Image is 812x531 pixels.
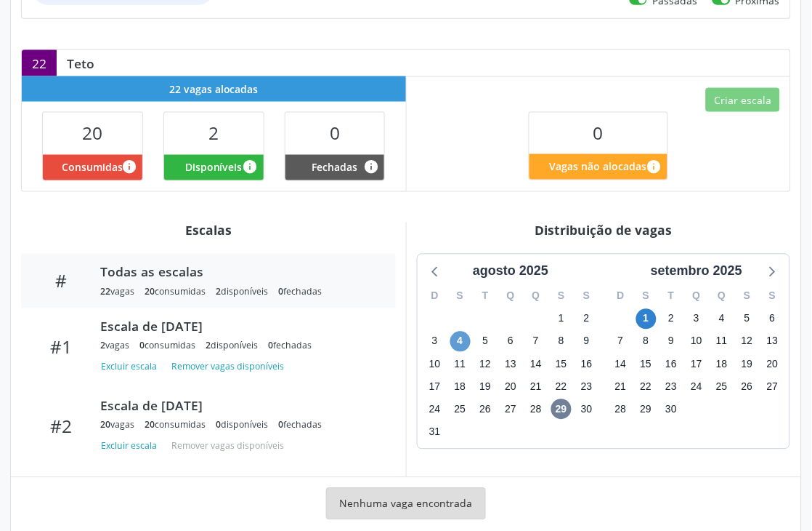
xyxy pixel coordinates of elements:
[524,285,549,308] div: Q
[216,286,221,298] span: 2
[326,488,486,520] div: Nenhuma vaga encontrada
[425,354,445,375] span: domingo, 10 de agosto de 2025
[577,354,597,375] span: sábado, 16 de agosto de 2025
[526,377,546,397] span: quinta-feira, 21 de agosto de 2025
[31,416,90,437] div: #2
[185,160,243,175] span: Disponíveis
[208,121,219,145] span: 2
[425,377,445,397] span: domingo, 17 de agosto de 2025
[139,340,195,352] div: consumidas
[712,309,732,330] span: quinta-feira, 4 de setembro de 2025
[363,159,379,175] i: Vagas alocadas e sem marcações associadas que tiveram sua disponibilidade fechada
[467,262,554,282] div: agosto 2025
[450,332,471,352] span: segunda-feira, 4 de agosto de 2025
[498,285,524,308] div: Q
[551,399,572,420] span: sexta-feira, 29 de agosto de 2025
[450,399,471,420] span: segunda-feira, 25 de agosto de 2025
[278,419,283,431] span: 0
[577,309,597,330] span: sábado, 2 de agosto de 2025
[121,159,137,175] i: Vagas alocadas que possuem marcações associadas
[549,285,575,308] div: S
[737,377,758,397] span: sexta-feira, 26 de setembro de 2025
[526,354,546,375] span: quinta-feira, 14 de agosto de 2025
[422,285,447,308] div: D
[145,419,206,431] div: consumidas
[661,332,681,352] span: terça-feira, 9 de setembro de 2025
[82,121,102,145] span: 20
[686,377,707,397] span: quarta-feira, 24 de setembro de 2025
[139,340,145,352] span: 0
[500,399,521,420] span: quarta-feira, 27 de agosto de 2025
[551,354,572,375] span: sexta-feira, 15 de agosto de 2025
[22,76,406,102] div: 22 vagas alocadas
[645,262,748,282] div: setembro 2025
[100,419,134,431] div: vagas
[62,160,123,175] span: Consumidas
[278,286,322,298] div: fechadas
[611,399,631,420] span: domingo, 28 de setembro de 2025
[686,354,707,375] span: quarta-feira, 17 de setembro de 2025
[526,332,546,352] span: quinta-feira, 7 de agosto de 2025
[216,419,268,431] div: disponíveis
[526,399,546,420] span: quinta-feira, 28 de agosto de 2025
[500,354,521,375] span: quarta-feira, 13 de agosto de 2025
[712,354,732,375] span: quinta-feira, 18 de setembro de 2025
[760,285,785,308] div: S
[706,88,780,113] button: Criar escala
[100,340,105,352] span: 2
[659,285,684,308] div: T
[577,399,597,420] span: sábado, 30 de agosto de 2025
[312,160,358,175] span: Fechadas
[737,354,758,375] span: sexta-feira, 19 de setembro de 2025
[577,377,597,397] span: sábado, 23 de agosto de 2025
[551,377,572,397] span: sexta-feira, 22 de agosto de 2025
[763,354,783,375] span: sábado, 20 de setembro de 2025
[475,354,495,375] span: terça-feira, 12 de agosto de 2025
[737,332,758,352] span: sexta-feira, 12 de setembro de 2025
[22,50,57,76] div: 22
[145,419,155,431] span: 20
[278,419,322,431] div: fechadas
[684,285,710,308] div: Q
[100,436,163,456] button: Excluir escala
[475,399,495,420] span: terça-feira, 26 de agosto de 2025
[763,309,783,330] span: sábado, 6 de setembro de 2025
[551,309,572,330] span: sexta-feira, 1 de agosto de 2025
[661,354,681,375] span: terça-feira, 16 de setembro de 2025
[278,286,283,298] span: 0
[636,309,657,330] span: segunda-feira, 1 de setembro de 2025
[425,423,445,443] span: domingo, 31 de agosto de 2025
[611,377,631,397] span: domingo, 21 de setembro de 2025
[646,159,662,175] i: Quantidade de vagas restantes do teto de vagas
[661,399,681,420] span: terça-feira, 30 de setembro de 2025
[145,286,206,298] div: consumidas
[763,377,783,397] span: sábado, 27 de setembro de 2025
[100,264,375,280] div: Todas as escalas
[31,337,90,358] div: #1
[712,332,732,352] span: quinta-feira, 11 de setembro de 2025
[475,332,495,352] span: terça-feira, 5 de agosto de 2025
[145,286,155,298] span: 20
[268,340,273,352] span: 0
[636,354,657,375] span: segunda-feira, 15 de setembro de 2025
[661,377,681,397] span: terça-feira, 23 de setembro de 2025
[166,357,290,377] button: Remover vagas disponíveis
[206,340,258,352] div: disponíveis
[593,121,604,145] span: 0
[735,285,760,308] div: S
[100,340,129,352] div: vagas
[447,285,473,308] div: S
[450,377,471,397] span: segunda-feira, 18 de agosto de 2025
[763,332,783,352] span: sábado, 13 de setembro de 2025
[577,332,597,352] span: sábado, 9 de agosto de 2025
[551,332,572,352] span: sexta-feira, 8 de agosto de 2025
[100,319,375,335] div: Escala de [DATE]
[268,340,312,352] div: fechadas
[57,55,105,71] div: Teto
[574,285,599,308] div: S
[206,340,211,352] span: 2
[636,399,657,420] span: segunda-feira, 29 de setembro de 2025
[216,286,268,298] div: disponíveis
[21,223,396,239] div: Escalas
[473,285,498,308] div: T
